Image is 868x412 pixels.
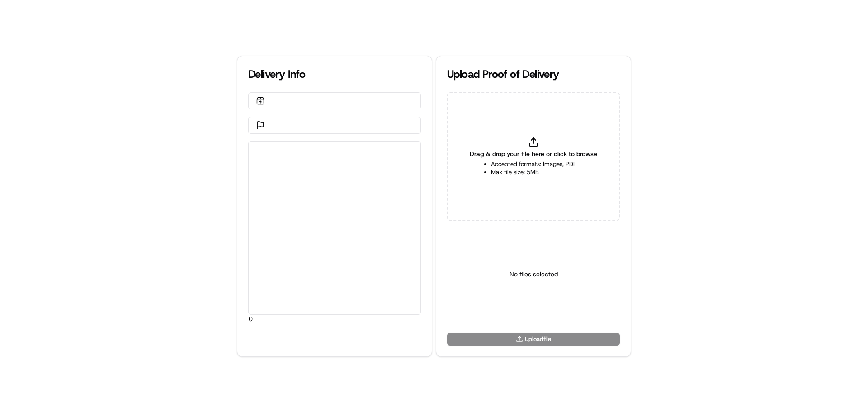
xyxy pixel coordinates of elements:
div: Upload Proof of Delivery [447,67,620,81]
div: 0 [249,142,420,314]
li: Max file size: 5MB [491,168,576,176]
li: Accepted formats: Images, PDF [491,160,576,168]
span: Drag & drop your file here or click to browse [470,149,597,158]
p: No files selected [509,270,558,279]
div: Delivery Info [248,67,421,81]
